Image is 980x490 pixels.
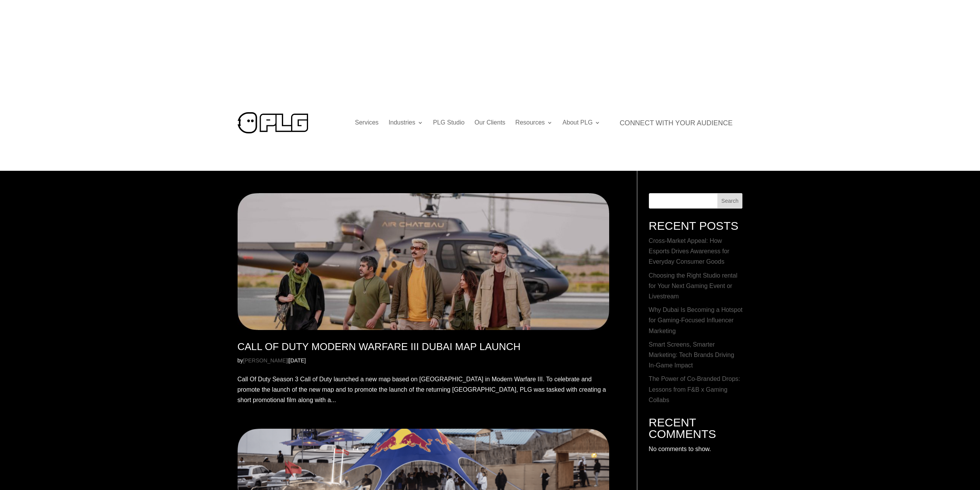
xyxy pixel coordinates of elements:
a: PLG Studio [433,112,465,133]
a: Smart Screens, Smarter Marketing: Tech Brands Driving In-Game Impact [649,341,734,369]
a: Choosing the Right Studio rental for Your Next Gaming Event or Livestream [649,272,737,300]
a: Services [355,112,379,133]
a: Call of Duty Modern Warfare III Dubai Map Launch [238,341,521,352]
h2: Recent Posts [649,220,743,236]
img: Call of Duty Modern Warfare III Dubai Map Launch [238,193,610,330]
p: by | [238,355,610,372]
a: Our Clients [474,112,505,133]
button: Search [717,193,743,209]
h2: Recent Comments [649,417,743,444]
a: Why Dubai Is Becoming a Hotspot for Gaming-Focused Influencer Marketing [649,306,743,334]
a: Connect with Your Audience [610,112,742,133]
span: [DATE] [289,357,306,364]
a: Industries [389,112,423,133]
a: Resources [515,112,552,133]
a: Cross-Market Appeal: How Esports Drives Awareness for Everyday Consumer Goods [649,237,730,265]
div: No comments to show. [649,444,743,454]
a: About PLG [563,112,600,133]
a: [PERSON_NAME] [243,357,287,364]
a: The Power of Co-Branded Drops: Lessons from F&B x Gaming Collabs [649,375,740,403]
article: Call Of Duty Season 3 Call of Duty launched a new map based on [GEOGRAPHIC_DATA] in Modern Warfar... [238,193,610,406]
